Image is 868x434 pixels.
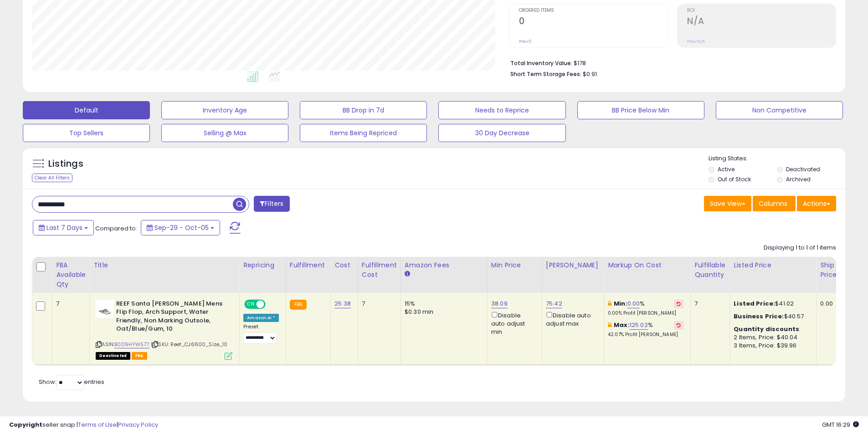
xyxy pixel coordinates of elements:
a: 25.38 [334,299,351,308]
div: [PERSON_NAME] [546,260,600,270]
b: Listed Price: [734,299,775,308]
button: Actions [797,196,836,211]
span: Last 7 Days [46,223,82,232]
span: FBA [132,352,147,360]
span: ON [245,300,257,308]
b: Total Inventory Value: [510,59,572,67]
div: Disable auto adjust max [546,310,597,328]
small: FBA [290,300,307,310]
div: 3 Items, Price: $39.96 [734,342,809,350]
div: % [608,300,683,317]
span: 2025-10-13 16:29 GMT [822,420,859,429]
div: % [608,321,683,338]
small: Amazon Fees. [405,270,410,278]
a: 75.42 [546,299,562,308]
li: $178 [510,57,829,68]
div: $41.02 [734,300,809,308]
a: Privacy Policy [118,420,158,429]
div: 7 [694,300,723,308]
h2: 0 [519,16,668,28]
button: Filters [254,196,289,212]
div: 7 [362,300,394,308]
button: Last 7 Days [33,220,94,235]
div: Fulfillment [290,260,327,270]
p: 0.00% Profit [PERSON_NAME] [608,310,683,317]
div: ASIN: [96,300,232,359]
div: seller snap | | [9,421,158,429]
button: Selling @ Max [161,124,288,142]
button: Inventory Age [161,101,288,119]
div: Ship Price [820,260,838,280]
a: Terms of Use [78,420,117,429]
b: Max: [614,321,630,329]
b: Quantity discounts [734,325,799,333]
label: Out of Stock [718,175,751,183]
div: 0.00 [820,300,835,308]
div: Listed Price [734,260,812,270]
button: Top Sellers [23,124,150,142]
div: Amazon Fees [405,260,483,270]
h5: Listings [48,158,83,170]
button: Needs to Reprice [438,101,565,119]
div: FBA Available Qty [56,260,86,289]
div: Clear All Filters [32,174,72,182]
label: Active [718,165,734,173]
p: 42.07% Profit [PERSON_NAME] [608,332,683,338]
span: Columns [759,199,787,208]
b: Min: [614,299,627,308]
button: BB Drop in 7d [300,101,427,119]
div: 2 Items, Price: $40.04 [734,333,809,342]
a: 125.02 [630,321,648,330]
span: Show: entries [39,378,104,386]
span: OFF [264,300,279,308]
button: 30 Day Decrease [438,124,565,142]
button: Columns [753,196,796,211]
span: $0.91 [583,70,597,78]
div: Markup on Cost [608,260,687,270]
div: $0.30 min [405,308,480,316]
div: Title [93,260,236,270]
div: Fulfillable Quantity [694,260,726,280]
button: Sep-29 - Oct-05 [141,220,220,235]
div: Disable auto adjust min [491,310,535,337]
div: Preset: [243,324,279,344]
div: Min Price [491,260,538,270]
small: Prev: N/A [687,39,705,44]
div: Amazon AI * [243,314,279,322]
b: REEF Santa [PERSON_NAME] Mens Flip Flop, Arch Support, Water Friendly, Non Marking Outsole, Oat/B... [116,300,227,336]
strong: Copyright [9,420,42,429]
span: Ordered Items [519,8,668,13]
h2: N/A [687,16,836,28]
div: Fulfillment Cost [362,260,397,280]
span: | SKU: Reef_CJ6600_Size_10 [151,341,227,348]
b: Business Price: [734,312,784,321]
div: Displaying 1 to 1 of 1 items [764,244,836,252]
span: ROI [687,8,836,13]
div: 7 [56,300,82,308]
label: Archived [786,175,811,183]
small: Prev: 0 [519,39,532,44]
button: Non Competitive [716,101,843,119]
div: Cost [334,260,354,270]
div: : [734,325,809,333]
div: $40.57 [734,312,809,321]
button: BB Price Below Min [577,101,704,119]
button: Default [23,101,150,119]
button: Items Being Repriced [300,124,427,142]
th: The percentage added to the cost of goods (COGS) that forms the calculator for Min & Max prices. [604,257,691,293]
div: Repricing [243,260,282,270]
span: Compared to: [95,224,137,233]
div: 15% [405,300,480,308]
span: All listings that are unavailable for purchase on Amazon for any reason other than out-of-stock [96,352,130,360]
img: 31eG1UdmR1L._SL40_.jpg [96,300,114,318]
button: Save View [704,196,751,211]
a: 0.00 [627,299,640,308]
p: Listing States: [709,154,845,163]
label: Deactivated [786,165,820,173]
span: Sep-29 - Oct-05 [154,223,209,232]
a: B0D9HYW577 [114,341,149,348]
a: 38.09 [491,299,508,308]
b: Short Term Storage Fees: [510,70,581,78]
